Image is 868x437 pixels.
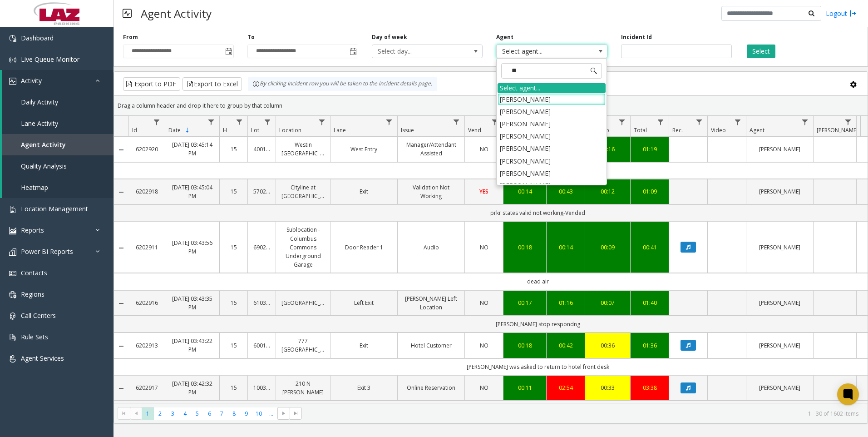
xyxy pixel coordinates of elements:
a: Wrapup Filter Menu [616,116,628,128]
span: H [223,126,227,134]
h3: Agent Activity [136,2,216,25]
span: Lane Activity [21,119,58,128]
span: Sortable [184,127,191,134]
a: [DATE] 03:45:14 PM [171,140,214,158]
a: 01:09 [636,187,663,196]
a: 03:38 [636,383,663,392]
a: Audio [403,243,459,252]
span: Contacts [21,268,47,277]
a: 01:19 [636,145,663,154]
a: [DATE] 03:45:04 PM [171,183,214,200]
div: Select agent... [498,83,606,93]
a: 6202918 [134,187,159,196]
a: 570270 [253,187,270,196]
a: [DATE] 03:43:56 PM [171,238,214,256]
span: Reports [21,226,44,234]
a: Rec. Filter Menu [693,116,705,128]
img: 'icon' [9,248,16,256]
a: 15 [225,341,242,350]
a: [PERSON_NAME] [752,187,808,196]
a: Heatmap [2,177,113,198]
label: Agent [496,33,513,41]
a: Manager/Attendant Assisted [403,140,459,158]
span: Power BI Reports [21,247,73,256]
a: 6202920 [134,145,159,154]
a: NO [470,243,498,252]
span: Rec. [672,126,683,134]
label: Incident Id [621,33,652,41]
a: Location Filter Menu [316,116,328,128]
div: 00:17 [509,298,541,307]
span: Go to the last page [290,407,302,420]
a: Collapse Details [114,385,128,392]
a: Agent Activity [2,134,113,155]
a: NO [470,341,498,350]
a: 6202911 [134,243,159,252]
span: Agent Services [21,354,64,363]
img: 'icon' [9,355,16,363]
a: 00:36 [591,341,625,350]
span: Video [711,126,726,134]
button: Export to Excel [182,77,242,91]
span: Vend [468,126,481,134]
li: [PERSON_NAME] [498,105,606,118]
span: NO [480,384,488,392]
a: Activity [2,70,113,91]
a: 00:07 [591,298,625,307]
a: Video Filter Menu [732,116,744,128]
span: Total [634,126,647,134]
a: 6202913 [134,341,159,350]
a: 15 [225,383,242,392]
span: Select day... [372,45,460,58]
a: Collapse Details [114,189,128,196]
a: [PERSON_NAME] [752,298,808,307]
div: Data table [114,116,868,403]
div: 00:11 [509,383,541,392]
a: Exit 3 [336,383,392,392]
span: Toggle popup [348,45,358,58]
label: Day of week [372,33,407,41]
span: NO [480,243,488,251]
a: 600166 [253,341,270,350]
a: [DATE] 03:42:32 PM [171,379,214,397]
img: 'icon' [9,206,16,213]
a: 00:14 [552,243,579,252]
span: Select agent... [497,45,585,58]
span: Page 8 [228,407,240,420]
li: [PERSON_NAME] [498,167,606,179]
span: Date [168,126,181,134]
a: NO [470,383,498,392]
div: By clicking Incident row you will be taken to the incident details page. [248,77,437,91]
a: 00:41 [636,243,663,252]
span: Activity [21,76,42,85]
li: [PERSON_NAME] [498,179,606,192]
span: Page 1 [142,407,154,420]
a: Date Filter Menu [205,116,217,128]
img: pageIcon [123,2,132,25]
kendo-pager-info: 1 - 30 of 1602 items [307,410,858,417]
a: NO [470,145,498,154]
img: 'icon' [9,313,16,320]
a: 01:16 [552,298,579,307]
span: Agent [750,126,764,134]
div: 00:33 [591,383,625,392]
span: Page 9 [240,407,252,420]
li: [PERSON_NAME] [498,93,606,105]
a: [PERSON_NAME] Left Location [403,294,459,312]
a: 00:12 [591,187,625,196]
div: 00:16 [591,145,625,154]
span: Go to the next page [280,410,287,417]
span: [PERSON_NAME] [817,126,858,134]
a: 00:42 [552,341,579,350]
img: 'icon' [9,56,16,64]
a: 02:54 [552,383,579,392]
a: Left Exit [336,298,392,307]
a: 6202917 [134,383,159,392]
a: Door Reader 1 [336,243,392,252]
a: Parker Filter Menu [842,116,854,128]
span: NO [480,342,488,349]
span: Heatmap [21,183,48,192]
div: 00:43 [552,187,579,196]
span: Dashboard [21,34,54,42]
